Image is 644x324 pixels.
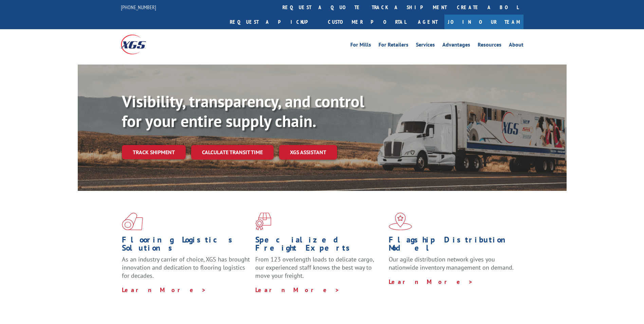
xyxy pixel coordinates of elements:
a: Learn More > [255,286,340,294]
a: Services [416,42,435,50]
a: Track shipment [122,145,186,159]
a: Learn More > [122,286,206,294]
h1: Flagship Distribution Model [389,236,517,255]
a: Calculate transit time [191,145,274,160]
a: Request a pickup [225,15,323,29]
a: XGS ASSISTANT [279,145,337,160]
a: [PHONE_NUMBER] [121,4,156,11]
a: For Mills [350,42,371,50]
h1: Flooring Logistics Solutions [122,236,250,255]
a: Resources [478,42,501,50]
a: Agent [411,15,444,29]
a: For Retailers [379,42,408,50]
span: As an industry carrier of choice, XGS has brought innovation and dedication to flooring logistics... [122,255,250,280]
a: Learn More > [389,278,473,286]
a: About [509,42,523,50]
b: Visibility, transparency, and control for your entire supply chain. [122,91,364,131]
span: Our agile distribution network gives you nationwide inventory management on demand. [389,255,514,271]
img: xgs-icon-focused-on-flooring-red [255,213,271,230]
img: xgs-icon-total-supply-chain-intelligence-red [122,213,143,230]
p: From 123 overlength loads to delicate cargo, our experienced staff knows the best way to move you... [255,255,384,286]
h1: Specialized Freight Experts [255,236,384,255]
a: Advantages [442,42,470,50]
a: Join Our Team [444,15,523,29]
a: Customer Portal [323,15,411,29]
img: xgs-icon-flagship-distribution-model-red [389,213,412,230]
